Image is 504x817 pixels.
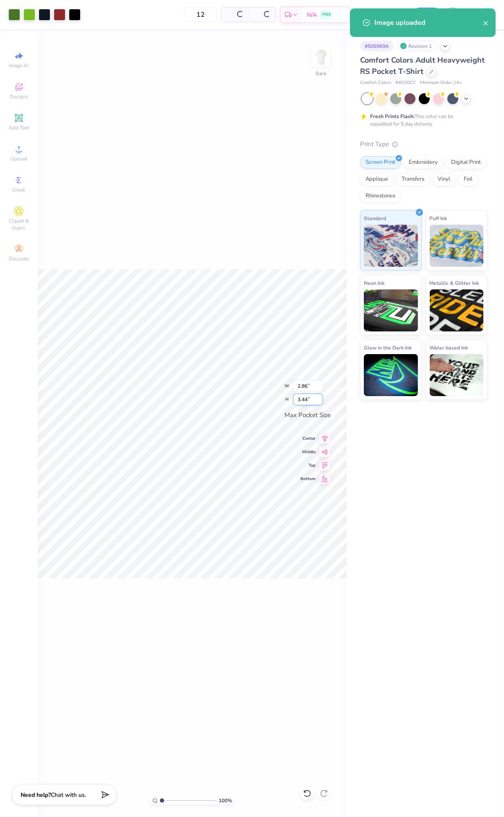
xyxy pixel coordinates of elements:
div: Screen Print [360,156,401,169]
div: This color can be expedited for 5 day delivery. [370,113,473,128]
span: Clipart & logos [4,218,34,231]
input: – – [184,7,217,22]
div: Rhinestones [360,190,401,202]
span: N/A [307,11,317,19]
div: Image uploaded [374,18,483,28]
span: Center [300,436,316,441]
div: Transfers [396,173,430,186]
span: Top [300,462,316,468]
img: Back [313,49,329,66]
span: Water based Ink [430,343,468,352]
div: Back [316,70,326,77]
span: Metallic & Glitter Ink [430,278,479,287]
img: Water based Ink [430,354,484,396]
div: Applique [360,173,394,186]
span: Add Text [9,124,29,131]
span: Upload [10,155,27,162]
span: Designs [10,93,28,100]
img: Standard [364,225,418,267]
span: Comfort Colors [360,79,391,87]
span: Bottom [300,476,316,482]
span: Glow in the Dark Ink [364,343,412,352]
input: Untitled Design [367,6,408,23]
img: Neon Ink [364,289,418,331]
span: Minimum Order: 24 + [420,79,462,87]
span: Middle [300,449,316,455]
span: Greek [13,187,26,193]
span: Comfort Colors Adult Heavyweight RS Pocket T-Shirt [360,55,485,76]
img: Puff Ink [430,225,484,267]
span: 100 % [219,797,232,804]
button: close [483,18,489,28]
div: Vinyl [432,173,456,186]
span: Standard [364,214,386,223]
div: Revision 1 [398,41,436,51]
div: Print Type [360,139,487,149]
img: Glow in the Dark Ink [364,354,418,396]
strong: Fresh Prints Flash: [370,113,415,120]
span: FREE [322,12,331,18]
span: Neon Ink [364,278,384,287]
span: Image AI [9,62,29,69]
div: Digital Print [446,156,486,169]
span: Chat with us. [51,791,86,799]
div: # 506969A [360,41,394,51]
img: Metallic & Glitter Ink [430,289,484,331]
div: Embroidery [403,156,443,169]
span: # 6030CC [395,79,416,87]
span: Puff Ink [430,214,447,223]
div: Foil [458,173,478,186]
span: Decorate [9,255,29,262]
strong: Need help? [21,791,51,799]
